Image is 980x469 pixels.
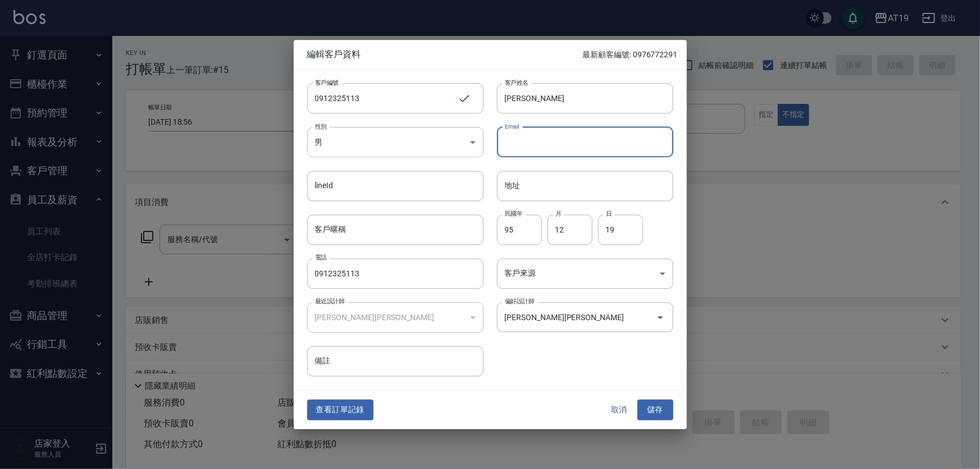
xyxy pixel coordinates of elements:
label: 民國年 [505,210,522,218]
label: 偏好設計師 [505,297,534,306]
p: 最新顧客編號: 0976772291 [582,49,677,61]
label: 電話 [315,253,327,262]
div: 男 [307,127,484,157]
button: Open [651,308,669,326]
span: 編輯客戶資料 [307,49,583,60]
label: 日 [606,210,612,218]
label: 月 [555,210,561,218]
button: 取消 [601,400,637,421]
button: 儲存 [637,400,673,421]
div: [PERSON_NAME][PERSON_NAME] [307,302,484,333]
label: 性別 [315,122,327,130]
label: 最近設計師 [315,297,344,306]
label: 客戶編號 [315,78,339,86]
label: Email [505,122,519,130]
button: 查看訂單記錄 [307,400,373,421]
label: 客戶姓名 [505,78,528,86]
